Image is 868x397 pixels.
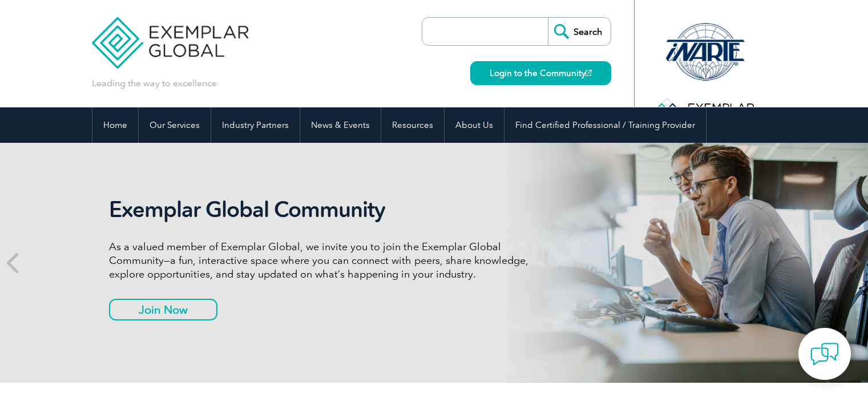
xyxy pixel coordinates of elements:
a: Our Services [139,107,211,143]
a: Login to the Community [470,61,611,85]
img: contact-chat.png [810,340,839,368]
a: News & Events [300,107,381,143]
a: Home [92,107,138,143]
a: About Us [445,107,504,143]
a: Find Certified Professional / Training Provider [504,107,706,143]
a: Industry Partners [211,107,300,143]
input: Search [548,18,611,45]
a: Resources [381,107,444,143]
a: Join Now [109,299,217,320]
h2: Exemplar Global Community [109,197,537,223]
img: open_square.png [586,70,592,76]
p: Leading the way to excellence [92,77,217,90]
p: As a valued member of Exemplar Global, we invite you to join the Exemplar Global Community—a fun,... [109,240,537,281]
